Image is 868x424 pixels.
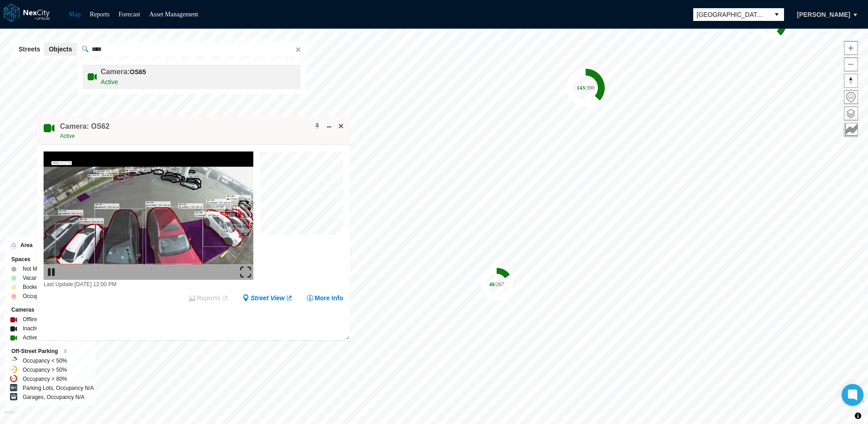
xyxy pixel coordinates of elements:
span: [GEOGRAPHIC_DATA][PERSON_NAME] [697,10,766,19]
span: Active [60,133,75,139]
button: Zoom out [844,57,858,71]
span: Streets [19,45,40,54]
span: Toggle attribution [855,411,861,421]
span: Reset bearing to north [844,74,858,87]
tspan: 143 [577,85,585,91]
a: Forecast [118,11,140,18]
tspan: / 267 [494,281,504,288]
label: Vacant [23,273,39,283]
img: expand [240,267,251,278]
div: Map marker [567,69,605,107]
div: Double-click to make header text selectable [60,121,109,141]
label: Parking Lots, Occupancy N/A [23,384,94,393]
label: Garages, Occupancy N/A [23,393,84,402]
a: Mapbox homepage [4,411,15,421]
button: Toggle attribution [853,410,863,421]
a: Asset Management [149,11,198,18]
button: select [769,8,784,21]
a: Map [69,11,81,18]
span: Objects [49,45,72,54]
button: Streets [14,43,44,56]
img: play [46,267,57,278]
div: Area [11,241,89,250]
b: OS65 [130,68,146,76]
label: Not Monitored [23,264,57,273]
button: [PERSON_NAME] [788,7,860,22]
button: More Info [306,293,343,303]
span: Street View [251,293,285,303]
button: Zoom in [844,41,858,55]
div: Map marker [480,268,513,301]
span: Active [101,78,118,86]
h4: Double-click to make header text selectable [60,121,109,131]
a: Street View [242,293,293,303]
span: 5 [64,349,67,354]
label: Booked [23,283,41,292]
button: Home [844,90,858,104]
span: Zoom out [844,58,858,71]
tspan: / 390 [585,85,594,91]
button: Reset bearing to north [844,74,858,88]
label: Occupancy > 80% [23,374,67,384]
label: Occupancy > 50% [23,365,67,374]
button: Clear [293,45,302,54]
span: Zoom in [844,41,858,55]
label: Camera: [101,68,130,76]
button: Objects [44,43,76,56]
label: Occupancy < 50% [23,356,67,365]
canvas: Map [260,151,348,240]
div: Cameras [11,305,89,315]
button: Key metrics [844,123,858,137]
span: More Info [315,293,343,303]
button: Layers management [844,106,858,121]
img: video [44,151,253,280]
div: Last Update: [DATE] 12:00 PM [44,280,253,289]
label: Inactive [23,324,41,333]
li: OS65 [83,65,301,89]
tspan: 40 [489,281,494,288]
label: Active [23,333,38,342]
label: Offline [23,315,38,324]
label: Occupied [23,292,46,301]
a: Reports [90,11,110,18]
div: Off-Street Parking [11,347,89,356]
span: [PERSON_NAME] [797,10,850,19]
div: Spaces [11,255,89,264]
